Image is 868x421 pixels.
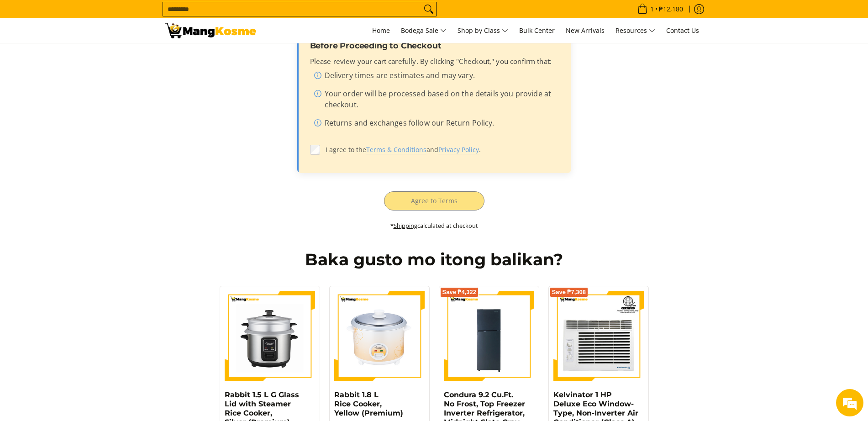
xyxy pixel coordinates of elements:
[265,18,704,43] nav: Main Menu
[297,28,571,174] div: Order confirmation and disclaimers
[314,117,558,132] li: Returns and exchanges follow our Return Policy.
[611,18,660,43] a: Resources
[552,289,586,295] span: Save ₱7,308
[438,145,479,154] a: Privacy Policy (opens in new tab)
[566,26,605,35] span: New Arrivals
[401,25,447,37] span: Bodega Sale
[310,56,558,132] div: Please review your cart carefully. By clicking "Checkout," you confirm that:
[458,25,508,37] span: Shop by Class
[666,26,699,35] span: Contact Us
[326,145,558,154] span: I agree to the and .
[635,4,686,14] span: •
[649,6,655,12] span: 1
[662,18,704,43] a: Contact Us
[334,390,403,417] a: Rabbit 1.8 L Rice Cooker, Yellow (Premium)
[334,291,425,381] img: https://mangkosme.com/products/rabbit-1-8-l-rice-cooker-yellow-class-a
[396,18,451,43] a: Bodega Sale
[310,145,320,155] input: I agree to theTerms & Conditions (opens in new tab)andPrivacy Policy (opens in new tab).
[314,70,558,84] li: Delivery times are estimates and may vary.
[553,291,644,381] img: Kelvinator 1 HP Deluxe Eco Window-Type, Non-Inverter Air Conditioner (Class A)
[421,2,436,16] button: Search
[390,221,478,230] small: * calculated at checkout
[225,291,315,381] img: https://mangkosme.com/products/rabbit-1-5-l-g-glass-lid-with-steamer-rice-cooker-silver-class-a
[314,88,558,114] li: Your order will be processed based on the details you provide at checkout.
[615,25,655,37] span: Resources
[368,18,395,43] a: Home
[519,26,555,35] span: Bulk Center
[453,18,513,43] a: Shop by Class
[658,6,684,12] span: ₱12,180
[366,145,426,154] a: Terms & Conditions (opens in new tab)
[310,41,558,51] h3: Before Proceeding to Checkout
[165,249,704,270] h2: Baka gusto mo itong balikan?
[515,18,559,43] a: Bulk Center
[394,221,417,230] a: Shipping
[442,289,477,295] span: Save ₱4,322
[165,23,256,38] img: Your Shopping Cart | Mang Kosme
[561,18,609,43] a: New Arrivals
[372,26,390,35] span: Home
[444,291,534,381] img: Condura 9.2 Cu.Ft. No Frost, Top Freezer Inverter Refrigerator, Midnight Slate Gray CTF98i (Class A)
